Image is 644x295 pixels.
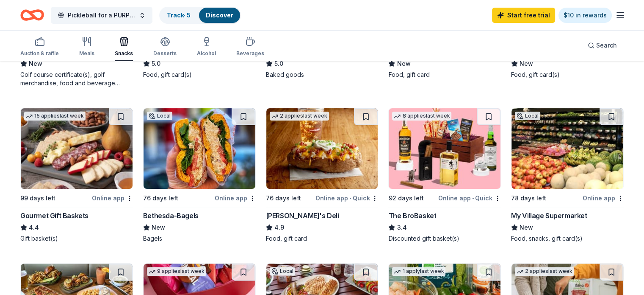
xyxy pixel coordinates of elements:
img: Image for Bethesda-Bagels [144,108,255,189]
div: Baked goods [266,70,379,79]
button: Meals [79,33,94,61]
span: 5.0 [152,59,160,69]
button: Pickleball for a PURPOSE [51,7,152,24]
div: 92 days left [388,193,423,203]
div: My Village Supermarket [511,211,587,221]
span: New [520,222,533,233]
div: Local [515,112,540,120]
div: Auction & raffle [20,50,59,57]
div: 9 applies last week [147,267,206,276]
button: Snacks [115,33,133,61]
div: Food, gift card(s) [143,70,256,79]
div: 76 days left [143,193,178,203]
button: Track· 5Discover [159,7,241,24]
span: 4.4 [29,222,39,233]
span: Pickleball for a PURPOSE [68,10,135,20]
div: Online app [583,193,624,203]
div: Online app Quick [315,193,378,203]
div: Beverages [236,50,264,57]
div: Local [147,112,172,120]
div: Food, gift card [266,234,379,243]
img: Image for My Village Supermarket [511,108,623,189]
a: Home [20,5,44,25]
div: Gourmet Gift Baskets [20,211,88,221]
div: The BroBasket [388,211,436,221]
div: Food, gift card(s) [511,70,624,79]
div: Online app [215,193,256,203]
div: Gift basket(s) [20,234,133,243]
div: Discounted gift basket(s) [388,234,501,243]
div: 76 days left [266,193,301,203]
div: 2 applies last week [515,267,574,276]
button: Beverages [236,33,264,61]
div: Meals [79,50,94,57]
div: Bethesda-Bagels [143,211,199,221]
span: 4.9 [274,222,284,233]
a: Image for The BroBasket8 applieslast week92 days leftOnline app•QuickThe BroBasket3.4Discounted g... [388,108,501,243]
button: Search [581,37,624,54]
div: 99 days left [20,193,55,203]
div: Alcohol [197,50,216,57]
a: Image for Gourmet Gift Baskets15 applieslast week99 days leftOnline appGourmet Gift Baskets4.4Gif... [20,108,133,243]
div: 15 applies last week [24,112,86,121]
a: Image for My Village SupermarketLocal78 days leftOnline appMy Village SupermarketNewFood, snacks,... [511,108,624,243]
span: New [397,59,410,69]
a: Image for Jason's Deli2 applieslast week76 days leftOnline app•Quick[PERSON_NAME]'s Deli4.9Food, ... [266,108,379,243]
div: 78 days left [511,193,546,203]
a: Track· 5 [167,11,191,19]
span: Search [596,40,617,51]
div: Bagels [143,234,256,243]
span: New [152,222,165,233]
button: Auction & raffle [20,33,59,61]
div: Local [270,267,295,275]
div: [PERSON_NAME]'s Deli [266,211,339,221]
div: Food, snacks, gift card(s) [511,234,624,243]
div: Online app [92,193,133,203]
span: 5.0 [274,59,283,69]
span: New [520,59,533,69]
img: Image for Jason's Deli [266,108,378,189]
span: New [29,59,42,69]
span: • [472,195,474,202]
div: 2 applies last week [270,112,329,121]
img: Image for The BroBasket [389,108,500,189]
img: Image for Gourmet Gift Baskets [21,108,133,189]
div: Food, gift card [388,70,501,79]
div: 8 applies last week [392,112,451,121]
span: 3.4 [397,222,406,233]
span: • [349,195,351,202]
button: Alcohol [197,33,216,61]
button: Desserts [153,33,177,61]
a: Start free trial [492,8,555,23]
div: 1 apply last week [392,267,445,276]
div: Golf course certificate(s), golf merchandise, food and beverage certificate [20,70,133,87]
div: Snacks [115,50,133,57]
a: Discover [206,11,233,19]
a: Image for Bethesda-BagelsLocal76 days leftOnline appBethesda-BagelsNewBagels [143,108,256,243]
div: Desserts [153,50,177,57]
div: Online app Quick [438,193,501,203]
a: $10 in rewards [558,8,612,23]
